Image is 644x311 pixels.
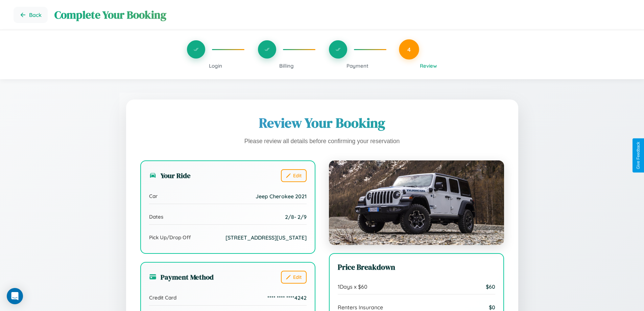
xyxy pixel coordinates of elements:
span: Review [420,63,437,69]
span: Payment [347,63,368,69]
span: 4 [407,46,411,53]
button: Edit [281,271,307,284]
span: $ 0 [489,304,495,311]
span: Renters Insurance [338,304,383,311]
div: Give Feedback [636,142,641,169]
h1: Complete Your Booking [54,7,630,22]
span: Billing [279,63,294,69]
span: Login [209,63,222,69]
h1: Review Your Booking [140,114,504,132]
button: Go back [14,7,48,23]
span: Jeep Cherokee 2021 [256,193,307,200]
img: Jeep Cherokee [329,160,504,245]
h3: Price Breakdown [338,262,495,272]
span: Credit Card [149,294,176,301]
h3: Payment Method [149,272,214,282]
span: Dates [149,214,163,220]
h3: Your Ride [149,171,191,180]
span: 1 Days x $ 60 [338,283,367,290]
span: 2 / 8 - 2 / 9 [285,214,307,220]
span: Pick Up/Drop Off [149,234,191,241]
button: Edit [281,169,307,182]
span: [STREET_ADDRESS][US_STATE] [225,234,307,241]
span: $ 60 [486,283,495,290]
p: Please review all details before confirming your reservation [140,136,504,147]
span: Car [149,193,158,199]
div: Open Intercom Messenger [7,288,23,304]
